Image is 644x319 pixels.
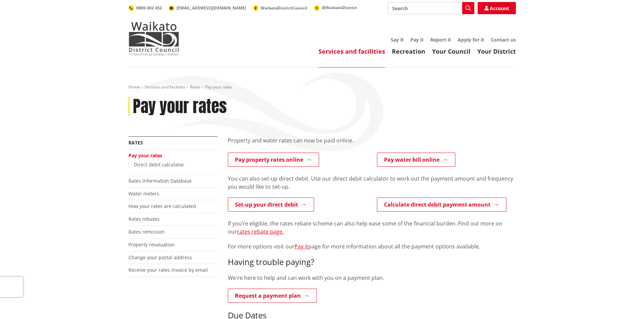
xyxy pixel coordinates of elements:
[377,197,506,212] a: Calculate direct debit payment amount
[134,161,184,168] a: Direct debit calculator
[128,229,165,235] a: Rates remission
[136,5,162,11] span: 0800 492 452
[128,84,140,90] a: Home
[491,36,516,43] a: Contact us
[458,36,484,43] a: Apply for it
[228,289,317,303] a: Request a payment plan
[169,5,246,11] a: [EMAIL_ADDRESS][DOMAIN_NAME]
[391,36,404,43] a: Say it
[228,175,516,191] p: You can also set-up direct debit. Use our direct debit calculator to work out the payment amount ...
[478,2,516,14] a: Account
[228,242,516,250] p: For more options visit our page for more information about all the payment options available.
[176,5,246,11] span: [EMAIL_ADDRESS][DOMAIN_NAME]
[133,97,227,116] h1: Pay your rates
[314,5,357,10] a: @WaikatoDistrict
[228,153,319,167] a: Pay property rates online
[261,5,307,11] span: WaikatoDistrictCouncil
[228,197,314,212] a: Set-up your direct debit
[410,36,424,43] a: Pay it
[128,203,196,209] a: How your rates are calculated
[205,84,232,90] span: Pay your rates
[432,47,471,55] a: Your Council
[128,84,516,90] nav: breadcrumb
[128,254,192,261] a: Change your postal address
[430,36,451,43] a: Report it
[318,47,385,55] a: Services and facilities
[128,139,143,146] a: Rates
[128,5,162,11] a: 0800 492 452
[322,5,357,10] span: @WaikatoDistrict
[388,2,474,14] input: Search input
[128,178,192,184] a: Rates Information Database
[128,22,179,55] img: Waikato District Council - Te Kaunihera aa Takiwaa o Waikato
[190,84,200,90] a: Rates
[294,243,308,250] a: Pay it
[128,190,159,197] a: Water meters
[392,47,425,55] a: Recreation
[228,219,516,236] p: If you’re eligible, the rates rebate scheme can also help ease some of the financial burden. Find...
[128,241,175,248] a: Property revaluation
[228,257,516,267] h3: Having trouble paying?
[253,5,307,11] a: WaikatoDistrictCouncil
[377,153,455,167] a: Pay water bill online
[228,274,516,282] p: We're here to help and can work with you on a payment plan.
[237,228,284,235] a: rates rebate page.
[128,216,160,222] a: Rates rebates
[228,136,516,153] div: Property and water rates can now be paid online.
[128,267,208,273] a: Receive your rates invoice by email
[145,84,185,90] a: Services and facilities
[128,152,162,159] a: Pay your rates
[477,47,516,55] a: Your District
